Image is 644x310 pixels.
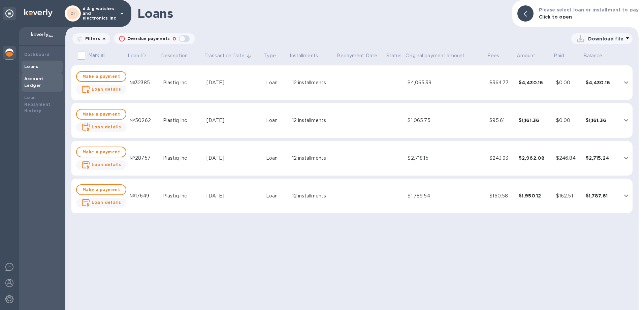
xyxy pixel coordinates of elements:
div: №28757 [130,155,158,162]
div: $2,718.15 [408,155,484,162]
div: Loan [266,192,287,199]
div: 12 installments [292,155,333,162]
div: $1,065.75 [408,117,484,124]
span: Loan ID [128,52,155,59]
div: $4,430.16 [519,79,551,86]
b: Loans [24,64,38,69]
span: Installments [290,52,327,59]
button: expand row [621,191,631,201]
div: Plastiq Inc [163,155,201,162]
span: Balance [583,52,611,59]
img: Logo [24,9,53,17]
span: Original payment amount [406,52,473,59]
div: 12 installments [292,79,333,86]
div: 12 installments [292,192,333,199]
span: Description [161,52,196,59]
p: Amount [517,52,536,59]
span: Make a payment [82,72,121,81]
button: Overdue payments0 [114,33,195,44]
p: Download file [588,35,623,42]
span: Amount [517,52,544,59]
div: [DATE] [206,192,260,199]
b: Account Ledger [24,76,43,88]
span: Make a payment [82,148,121,156]
span: Make a payment [82,110,121,118]
div: $0.00 [556,117,580,124]
div: $1,161.36 [586,117,616,124]
p: 0 [172,35,176,42]
span: Fees [487,52,508,59]
div: Loan [266,79,287,86]
b: Loan details [92,87,121,92]
span: Make a payment [82,186,121,194]
div: $2,962.08 [519,155,551,161]
button: Loan details [76,122,127,132]
button: Loan details [76,85,127,94]
button: Make a payment [76,184,127,195]
div: $162.51 [556,192,580,199]
span: Type [264,52,285,59]
div: $243.93 [489,155,513,162]
button: Make a payment [76,109,127,120]
p: Status [386,52,401,59]
div: Loan [266,117,287,124]
div: $0.00 [556,79,580,86]
div: №50262 [130,117,158,124]
div: Loan [266,155,287,162]
div: $2,715.24 [586,155,616,161]
p: Original payment amount [406,52,464,59]
p: d & g watches and electronics inc [83,6,116,21]
div: $95.61 [489,117,513,124]
div: [DATE] [206,79,260,86]
button: Make a payment [76,71,127,82]
div: [DATE] [206,117,260,124]
b: Dashboard [24,52,50,57]
p: Description [161,52,188,59]
div: $1,789.54 [408,192,484,199]
b: Click to open [539,14,572,20]
span: Transaction Date [204,52,253,59]
button: expand row [621,153,631,163]
span: Paid [554,52,573,59]
h1: Loans [137,6,507,21]
button: Make a payment [76,147,127,157]
button: expand row [621,77,631,88]
div: Plastiq Inc [163,79,201,86]
p: Paid [554,52,564,59]
b: Please select loan or installment to pay [539,7,639,12]
b: Loan Repayment History [24,95,51,114]
b: Loan details [92,124,121,129]
div: $1,950.12 [519,192,551,199]
p: Mark all [88,52,106,59]
div: №32385 [130,79,158,86]
div: $364.77 [489,79,513,86]
b: DI [70,11,75,16]
button: expand row [621,115,631,125]
div: $246.84 [556,155,580,162]
p: Type [264,52,276,59]
div: $1,161.36 [519,117,551,124]
p: Repayment Date [336,52,377,59]
div: $4,065.39 [408,79,484,86]
p: Filters [83,36,100,41]
p: Installments [290,52,318,59]
div: 12 installments [292,117,333,124]
div: Plastiq Inc [163,117,201,124]
b: Loan details [92,200,121,205]
b: Loan details [92,162,121,167]
p: Balance [583,52,602,59]
button: Loan details [76,198,127,208]
p: Loan ID [128,52,146,59]
div: [DATE] [206,155,260,162]
p: Fees [487,52,500,59]
div: Unpin categories [3,7,16,20]
p: Overdue payments [127,36,170,42]
div: $160.58 [489,192,513,199]
p: Transaction Date [204,52,245,59]
div: $1,787.61 [586,192,616,199]
button: Loan details [76,160,127,170]
div: Plastiq Inc [163,192,201,199]
div: №17649 [130,192,158,199]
